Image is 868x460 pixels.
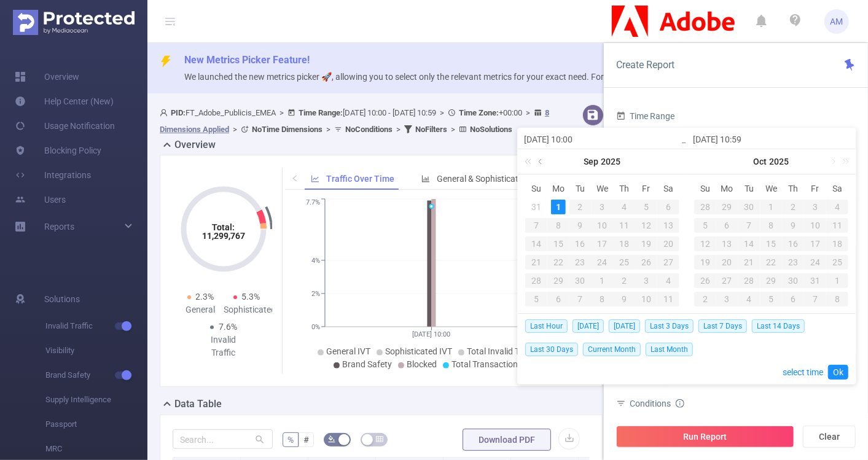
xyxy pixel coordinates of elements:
span: Visibility [45,338,147,363]
td: October 24, 2025 [804,253,826,271]
th: Tue [569,179,592,198]
div: 22 [547,255,569,270]
div: 5 [635,200,657,214]
span: Reports [44,222,74,232]
span: General IVT [326,346,370,356]
span: [DATE] [573,319,604,333]
div: 29 [547,273,569,288]
th: Sun [694,179,716,198]
div: 21 [525,255,547,270]
th: Thu [613,179,635,198]
td: October 6, 2025 [547,290,569,308]
td: November 5, 2025 [760,290,783,308]
td: October 7, 2025 [569,290,592,308]
td: October 22, 2025 [760,253,783,271]
td: October 8, 2025 [592,290,614,308]
td: October 13, 2025 [716,235,738,253]
tspan: 4% [311,257,320,265]
td: September 5, 2025 [635,198,657,216]
td: September 19, 2025 [635,235,657,253]
td: September 30, 2025 [738,198,760,216]
th: Mon [716,179,738,198]
tspan: Total: [213,222,235,232]
td: October 7, 2025 [738,216,760,235]
b: No Time Dimensions [252,125,323,134]
div: 27 [657,255,679,270]
td: October 5, 2025 [694,216,716,235]
span: > [276,108,287,117]
td: August 31, 2025 [525,198,547,216]
span: AM [831,9,843,34]
i: icon: info-circle [676,399,684,408]
span: [DATE] [609,319,640,333]
td: October 6, 2025 [716,216,738,235]
span: 7.6% [219,322,237,332]
a: select time [783,361,823,384]
div: 23 [782,255,804,270]
td: November 4, 2025 [738,290,760,308]
button: Run Report [616,426,794,448]
span: New Metrics Picker Feature! [184,54,310,66]
b: PID: [171,108,186,117]
td: September 1, 2025 [547,198,569,216]
span: Total Transactions [452,359,522,369]
span: Supply Intelligence [45,388,147,412]
span: FT_Adobe_Publicis_EMEA [DATE] 10:00 - [DATE] 10:59 +00:00 [160,108,549,134]
div: 18 [613,236,635,251]
span: Create Report [616,59,674,71]
td: October 20, 2025 [716,253,738,271]
span: Sophisticated IVT [385,346,452,356]
div: Invalid Traffic [201,333,247,359]
span: Conditions [630,399,684,408]
div: 7 [804,292,826,306]
th: Thu [782,179,804,198]
span: Su [525,183,547,194]
span: Passport [45,412,147,437]
th: Fri [804,179,826,198]
td: October 16, 2025 [782,235,804,253]
td: October 4, 2025 [657,271,679,290]
div: 8 [592,292,614,306]
span: Last Hour [525,319,568,333]
span: > [323,125,334,134]
div: 3 [592,200,614,214]
td: October 14, 2025 [738,235,760,253]
div: 11 [613,218,635,233]
span: Fr [804,183,826,194]
a: 2025 [768,149,791,174]
span: Mo [547,183,569,194]
i: icon: bar-chart [421,174,430,183]
tspan: [DATE] 10:00 [412,330,450,338]
td: September 11, 2025 [613,216,635,235]
div: 18 [826,236,848,251]
div: 27 [716,273,738,288]
td: October 10, 2025 [635,290,657,308]
div: 24 [804,255,826,270]
td: September 6, 2025 [657,198,679,216]
td: October 8, 2025 [760,216,783,235]
div: 30 [569,273,592,288]
b: Time Zone: [459,108,499,117]
span: We [592,183,614,194]
div: 14 [738,236,760,251]
div: 17 [592,236,614,251]
a: Oct [753,149,768,174]
td: September 28, 2025 [694,198,716,216]
td: November 7, 2025 [804,290,826,308]
td: September 26, 2025 [635,253,657,271]
td: October 10, 2025 [804,216,826,235]
span: > [522,108,534,117]
div: 20 [716,255,738,270]
tspan: 2% [311,290,320,298]
th: Fri [635,179,657,198]
td: October 29, 2025 [760,271,783,290]
div: General [178,303,224,316]
span: Su [694,183,716,194]
span: > [436,108,448,117]
td: October 3, 2025 [635,271,657,290]
span: Traffic Over Time [326,174,394,184]
td: September 16, 2025 [569,235,592,253]
td: October 1, 2025 [760,198,783,216]
span: General & Sophisticated IVT by Category [437,174,590,184]
div: 1 [760,200,783,214]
